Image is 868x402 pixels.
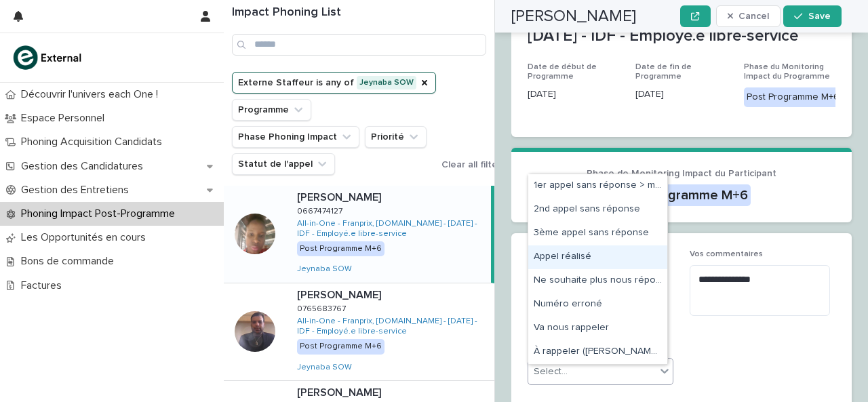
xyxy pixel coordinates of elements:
[16,184,140,197] p: Gestion des Entretiens
[738,12,769,21] span: Cancel
[528,245,667,269] div: Appel réalisé
[297,384,384,399] p: [PERSON_NAME]
[297,219,486,239] a: All-in-One - Franprix, [DOMAIN_NAME] - [DATE] - IDF - Employé.e libre-service
[441,160,506,169] span: Clear all filters
[16,279,73,292] p: Factures
[297,286,384,302] p: [PERSON_NAME]
[297,339,384,354] div: Post Programme M+6
[232,72,436,94] button: Externe Staffeur
[635,63,692,81] span: Date de fin de Programme
[297,363,352,372] a: Jeynaba SOW
[528,340,667,364] div: À rappeler (créneau en commentaire)
[297,204,345,216] p: 0667474127
[690,250,763,258] span: Vos commentaires
[16,231,157,244] p: Les Opportunités en cours
[436,155,506,175] button: Clear all filters
[528,87,619,102] p: [DATE]
[297,302,349,314] p: 0765683767
[528,317,667,340] div: Va nous rappeler
[528,174,667,198] div: 1er appel sans réponse > message laissé
[365,126,427,148] button: Priorité
[297,188,384,204] p: [PERSON_NAME]
[232,126,359,148] button: Phase Phoning Impact
[612,184,751,206] div: Post Programme M+6
[528,63,597,81] span: Date de début de Programme
[297,317,489,336] a: All-in-One - Franprix, [DOMAIN_NAME] - [DATE] - IDF - Employé.e libre-service
[224,283,494,381] a: [PERSON_NAME][PERSON_NAME] 07656837670765683767 All-in-One - Franprix, [DOMAIN_NAME] - [DATE] - I...
[534,365,568,379] div: Select...
[744,87,842,107] div: Post Programme M+6
[783,5,841,27] button: Save
[528,222,667,245] div: 3ème appel sans réponse
[528,269,667,293] div: Ne souhaite plus nous répondre
[528,198,667,222] div: 2nd appel sans réponse
[16,88,169,101] p: Découvrir l'univers each One !
[16,255,125,268] p: Bons de commande
[232,5,486,20] h1: Impact Phoning List
[16,207,186,220] p: Phoning Impact Post-Programme
[297,241,384,256] div: Post Programme M+6
[635,87,727,102] p: [DATE]
[232,153,335,175] button: Statut de l'appel
[744,63,830,81] span: Phase du Monitoring Impact du Programme
[232,34,486,56] input: Search
[297,264,352,274] a: Jeynaba SOW
[11,44,85,71] img: bc51vvfgR2QLHU84CWIQ
[16,112,115,125] p: Espace Personnel
[16,136,173,148] p: Phoning Acquisition Candidats
[528,293,667,317] div: Numéro erroné
[587,169,776,178] span: Phase de Monitoring Impact du Participant
[224,186,494,283] a: [PERSON_NAME][PERSON_NAME] 06674741270667474127 All-in-One - Franprix, [DOMAIN_NAME] - [DATE] - I...
[716,5,781,27] button: Cancel
[16,160,154,173] p: Gestion des Candidatures
[232,99,311,121] button: Programme
[808,12,831,21] span: Save
[511,7,636,26] h2: [PERSON_NAME]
